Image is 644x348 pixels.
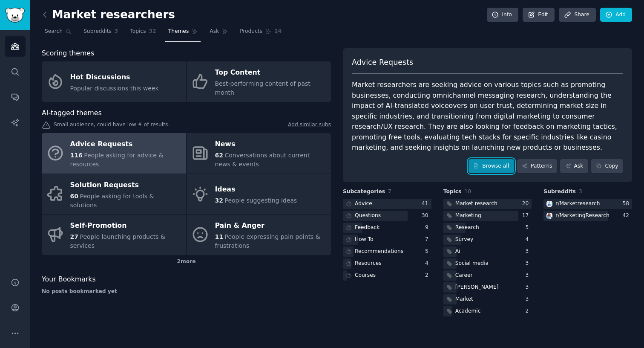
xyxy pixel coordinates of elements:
[425,224,431,232] div: 9
[543,199,632,209] a: Marketresearchr/Marketresearch58
[215,66,327,80] div: Top Content
[600,8,632,22] a: Add
[355,272,376,279] div: Courses
[543,211,632,221] a: MarketingResearchr/MarketingResearch42
[455,236,474,244] div: Survey
[215,219,327,233] div: Pain & Anger
[210,28,219,35] span: Ask
[355,224,379,232] div: Feedback
[42,8,175,22] h2: Market researchers
[207,25,231,42] a: Ask
[215,152,223,159] span: 62
[274,28,282,35] span: 24
[42,48,94,59] span: Scoring themes
[469,159,514,174] a: Browse all
[42,61,186,102] a: Hot DiscussionsPopular discussions this week
[455,284,499,291] div: [PERSON_NAME]
[343,270,431,281] a: Courses2
[523,8,555,22] a: Edit
[546,213,552,219] img: MarketingResearch
[288,121,331,130] a: Add similar subs
[425,272,431,279] div: 2
[425,260,431,267] div: 4
[187,215,331,255] a: Pain & Anger11People expressing pain points & frustrations
[42,25,75,42] a: Search
[559,8,595,22] a: Share
[215,233,320,249] span: People expressing pain points & frustrations
[526,236,532,244] div: 4
[70,138,182,151] div: Advice Requests
[425,248,431,255] div: 5
[215,183,297,197] div: Ideas
[42,288,331,296] div: No posts bookmarked yet
[560,159,588,174] a: Ask
[187,174,331,215] a: Ideas32People suggesting ideas
[443,199,532,209] a: Market research20
[526,224,532,232] div: 5
[443,223,532,233] a: Research5
[45,28,63,35] span: Search
[70,85,159,92] span: Popular discussions this week
[343,235,431,245] a: How To7
[215,233,223,240] span: 11
[42,274,96,285] span: Your Bookmarks
[70,178,182,192] div: Solution Requests
[42,174,186,215] a: Solution Requests60People asking for tools & solutions
[455,296,473,303] div: Market
[526,272,532,279] div: 3
[579,188,582,194] span: 3
[130,28,146,35] span: Topics
[355,212,381,220] div: Questions
[443,270,532,281] a: Career3
[42,215,186,255] a: Self-Promotion27People launching products & services
[355,200,372,208] div: Advice
[215,152,310,168] span: Conversations about current news & events
[443,294,532,305] a: Market3
[42,108,102,119] span: AI-tagged themes
[443,282,532,293] a: [PERSON_NAME]3
[127,25,159,42] a: Topics32
[70,193,154,209] span: People asking for tools & solutions
[526,284,532,291] div: 3
[487,8,518,22] a: Info
[168,28,189,35] span: Themes
[455,248,460,255] div: Ai
[455,307,481,315] div: Academic
[443,306,532,317] a: Academic2
[464,188,471,194] span: 10
[42,133,186,174] a: Advice Requests116People asking for advice & resources
[70,219,182,233] div: Self-Promotion
[42,255,331,269] div: 2 more
[522,212,532,220] div: 17
[149,28,156,35] span: 32
[215,80,310,96] span: Best-performing content of past month
[70,152,164,168] span: People asking for advice & resources
[343,211,431,221] a: Questions30
[388,188,391,194] span: 7
[237,25,285,42] a: Products24
[526,307,532,315] div: 2
[422,200,431,208] div: 41
[187,133,331,174] a: News62Conversations about current news & events
[165,25,201,42] a: Themes
[543,188,576,196] span: Subreddits
[343,223,431,233] a: Feedback9
[443,188,462,196] span: Topics
[443,258,532,269] a: Social media3
[355,236,374,244] div: How To
[83,28,112,35] span: Subreddits
[352,57,413,68] span: Advice Requests
[522,200,532,208] div: 20
[455,200,497,208] div: Market research
[622,212,632,220] div: 42
[555,200,600,208] div: r/ Marketresearch
[526,248,532,255] div: 3
[455,212,481,220] div: Marketing
[70,193,78,200] span: 60
[70,233,78,240] span: 27
[42,121,331,130] div: Small audience, could have low # of results.
[455,272,473,279] div: Career
[80,25,121,42] a: Subreddits3
[591,159,623,174] button: Copy
[115,28,118,35] span: 3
